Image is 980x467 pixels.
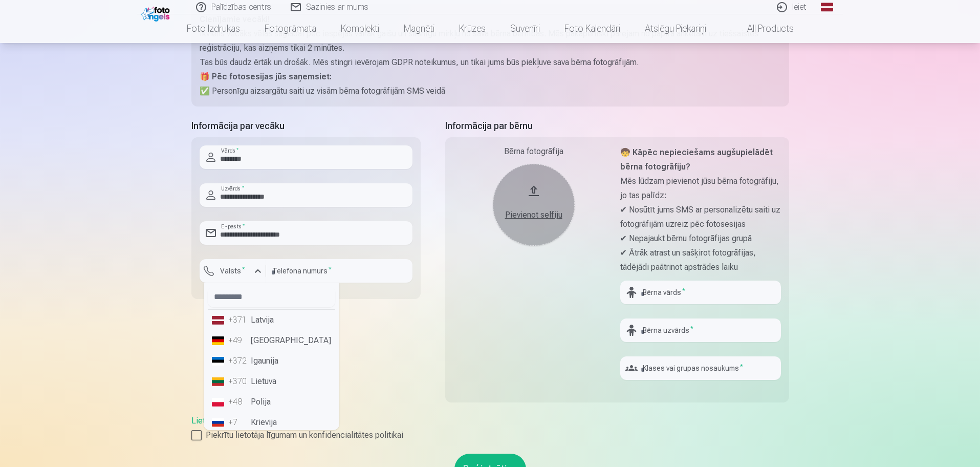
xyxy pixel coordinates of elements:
p: ✔ Nosūtīt jums SMS ar personalizētu saiti uz fotogrāfijām uzreiz pēc fotosesijas [620,203,781,231]
li: Latvija [208,310,335,330]
strong: 🧒 Kāpēc nepieciešams augšupielādēt bērna fotogrāfiju? [620,147,773,172]
li: Krievija [208,412,335,433]
button: Valsts* [200,259,266,283]
h5: Informācija par vecāku [191,119,421,133]
div: Bērna fotogrāfija [453,145,614,158]
a: Komplekti [329,14,391,43]
p: ✔ Ātrāk atrast un sašķirot fotogrāfijas, tādējādi paātrinot apstrādes laiku [620,246,781,274]
a: Atslēgu piekariņi [633,14,718,43]
li: [GEOGRAPHIC_DATA] [208,330,335,351]
p: ✔ Nepajaukt bērnu fotogrāfijas grupā [620,231,781,246]
a: Krūzes [447,14,498,43]
img: /fa1 [141,4,172,22]
button: Pievienot selfiju [493,164,575,246]
div: +370 [228,375,249,388]
div: +372 [228,355,249,367]
a: Suvenīri [498,14,552,43]
p: Mēs lūdzam pievienot jūsu bērna fotogrāfiju, jo tas palīdz: [620,174,781,203]
div: +49 [228,334,249,347]
div: +371 [228,314,249,326]
a: Fotogrāmata [252,14,329,43]
a: Foto kalendāri [552,14,633,43]
div: Pievienot selfiju [503,209,564,221]
p: Tas būs daudz ērtāk un drošāk. Mēs stingri ievērojam GDPR noteikumus, un tikai jums būs piekļuve ... [200,55,781,70]
a: Magnēti [391,14,447,43]
h5: Informācija par bērnu [445,119,789,133]
label: Piekrītu lietotāja līgumam un konfidencialitātes politikai [191,429,789,441]
li: Igaunija [208,351,335,371]
strong: 🎁 Pēc fotosesijas jūs saņemsiet: [200,72,332,81]
p: ✅ Personīgu aizsargātu saiti uz visām bērna fotogrāfijām SMS veidā [200,84,781,98]
label: Valsts [216,266,249,276]
div: , [191,415,789,441]
a: All products [718,14,806,43]
li: Lietuva [208,371,335,392]
div: +7 [228,416,249,429]
a: Lietošanas līgums [191,416,256,426]
div: +48 [228,396,249,408]
li: Polija [208,392,335,412]
a: Foto izdrukas [175,14,252,43]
